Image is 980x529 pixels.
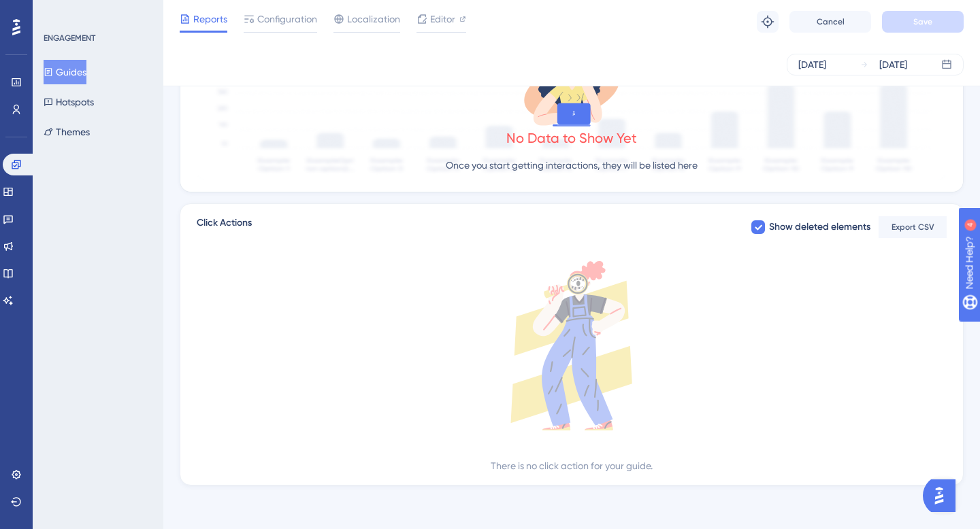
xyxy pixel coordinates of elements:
div: There is no click action for your guide. [491,458,653,474]
button: Cancel [789,11,871,33]
span: Localization [347,11,400,27]
div: No Data to Show Yet [506,129,637,148]
span: Show deleted elements [769,219,870,235]
button: Export CSV [879,216,947,238]
span: Configuration [257,11,317,27]
span: Need Help? [32,3,85,20]
span: Click Actions [197,215,252,239]
button: Guides [44,60,86,84]
div: ENGAGEMENT [44,33,95,44]
div: [DATE] [879,56,907,73]
p: Once you start getting interactions, they will be listed here [446,157,698,173]
iframe: UserGuiding AI Assistant Launcher [923,475,964,516]
div: 4 [95,7,99,18]
span: Export CSV [892,222,934,233]
span: Editor [430,11,455,27]
button: Hotspots [44,90,94,114]
span: Cancel [817,16,845,27]
button: Save [882,11,964,33]
div: [DATE] [798,56,826,73]
button: Themes [44,120,90,144]
span: Save [913,16,932,27]
span: Reports [193,11,227,27]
